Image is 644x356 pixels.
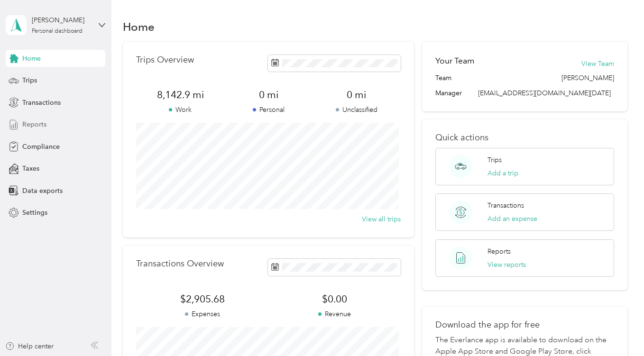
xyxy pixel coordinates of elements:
[136,55,194,65] p: Trips Overview
[362,214,401,224] button: View all trips
[435,88,462,98] span: Manager
[581,59,614,69] button: View Team
[136,88,224,101] span: 8,142.9 mi
[22,98,61,108] span: Transactions
[5,341,54,351] button: Help center
[22,119,46,129] span: Reports
[224,88,313,101] span: 0 mi
[478,89,611,97] span: [EMAIL_ADDRESS][DOMAIN_NAME][DATE]
[224,105,313,115] p: Personal
[488,260,526,270] button: View reports
[22,164,39,173] span: Taxes
[32,28,83,34] div: Personal dashboard
[435,73,451,83] span: Team
[488,246,511,256] p: Reports
[488,201,524,210] p: Transactions
[561,73,614,83] span: [PERSON_NAME]
[136,309,268,319] p: Expenses
[488,155,502,165] p: Trips
[435,133,614,143] p: Quick actions
[488,168,518,178] button: Add a trip
[313,88,401,101] span: 0 mi
[488,214,537,224] button: Add an expense
[22,186,63,196] span: Data exports
[136,259,224,269] p: Transactions Overview
[22,208,47,218] span: Settings
[22,54,41,64] span: Home
[313,105,401,115] p: Unclassified
[22,142,60,152] span: Compliance
[32,15,91,25] div: [PERSON_NAME]
[268,292,401,306] span: $0.00
[22,75,37,85] span: Trips
[268,309,401,319] p: Revenue
[123,22,155,32] h1: Home
[591,303,644,356] iframe: Everlance-gr Chat Button Frame
[435,320,614,330] p: Download the app for free
[136,292,268,306] span: $2,905.68
[435,55,474,67] h2: Your Team
[136,105,224,115] p: Work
